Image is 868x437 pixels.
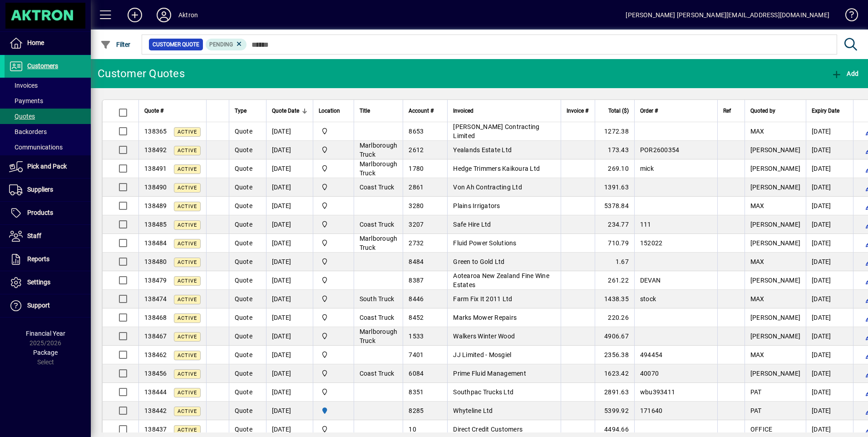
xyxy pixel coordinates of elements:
td: [DATE] [266,308,313,327]
td: [DATE] [806,197,853,215]
a: Settings [5,271,91,294]
span: Central [319,164,348,174]
td: [DATE] [266,215,313,234]
span: Quote [235,146,252,154]
td: 5378.84 [595,197,634,215]
td: [DATE] [806,290,853,308]
span: 138456 [144,370,167,377]
span: 2732 [409,239,424,247]
td: [DATE] [266,402,313,420]
span: MAX [750,295,764,303]
span: Central [319,201,348,211]
div: Quote # [144,106,201,116]
span: Direct Credit Customers [453,426,523,433]
span: Quote [235,388,252,396]
div: Ref [723,106,739,116]
span: 138489 [144,202,167,209]
mat-chip: Pending Status: Pending [206,39,247,50]
td: 710.79 [595,234,634,253]
span: 138365 [144,128,167,135]
span: Central [319,238,348,248]
span: Active [178,241,197,247]
span: Central [319,257,348,267]
td: 261.22 [595,271,634,290]
span: 494454 [640,351,663,358]
span: [PERSON_NAME] [750,314,800,321]
span: Von Ah Contracting Ltd [453,184,522,191]
span: 3207 [409,221,424,228]
span: Prime Fluid Management [453,370,526,377]
div: Aktron [178,8,198,22]
span: MAX [750,202,764,209]
span: Customers [27,62,58,70]
span: 8484 [409,258,424,265]
span: 7401 [409,351,424,358]
span: Quote [235,239,252,247]
span: 8351 [409,388,424,396]
span: Backorders [9,128,47,135]
span: Invoice # [567,106,588,116]
span: Central [319,350,348,360]
span: HAMILTON [319,406,348,416]
td: 1391.63 [595,178,634,197]
td: [DATE] [266,364,313,383]
span: Quote [235,258,252,265]
span: Coast Truck [360,221,395,228]
td: 5399.92 [595,402,634,420]
span: Active [178,334,197,340]
span: MAX [750,258,764,265]
td: [DATE] [806,141,853,159]
span: Active [178,222,197,228]
span: 1533 [409,333,424,340]
td: 173.43 [595,141,634,159]
a: Products [5,202,91,224]
span: Central [319,182,348,192]
span: 152022 [640,239,663,247]
div: Invoiced [453,106,555,116]
button: Profile [149,7,178,23]
td: 2891.63 [595,383,634,402]
span: Suppliers [27,186,53,193]
span: 111 [640,221,651,228]
span: 138479 [144,277,167,284]
span: Title [360,106,370,116]
span: Quote [235,202,252,209]
span: DEVAN [640,277,661,284]
span: OFFICE [750,426,773,433]
span: JJ Limited - Mosgiel [453,351,511,358]
span: 138490 [144,184,167,191]
span: Green to Gold Ltd [453,258,504,265]
td: 4906.67 [595,327,634,346]
span: Quotes [9,113,35,120]
span: Hedge Trimmers Kaikoura Ltd [453,165,540,172]
td: 234.77 [595,215,634,234]
span: Quote [235,426,252,433]
td: [DATE] [806,327,853,346]
a: Quotes [5,109,91,124]
span: Central [319,145,348,155]
span: 8446 [409,295,424,303]
span: Communications [9,144,63,151]
span: 138480 [144,258,167,265]
span: [PERSON_NAME] [750,146,800,154]
span: 8653 [409,128,424,135]
span: Yealands Estate Ltd [453,146,512,154]
span: Central [319,368,348,378]
span: 8387 [409,277,424,284]
span: Active [178,353,197,358]
span: 2612 [409,146,424,154]
button: Add [829,65,861,82]
span: Quoted by [750,106,775,116]
span: Expiry Date [812,106,839,116]
span: Farm Fix It 2011 Ltd [453,295,512,303]
span: 3280 [409,202,424,209]
span: Quote [235,184,252,191]
span: Coast Truck [360,370,395,377]
span: [PERSON_NAME] [750,277,800,284]
div: Customer Quotes [98,66,185,81]
span: 138444 [144,388,167,396]
td: [DATE] [266,253,313,271]
span: Whyteline Ltd [453,407,493,414]
span: 8452 [409,314,424,321]
td: [DATE] [266,327,313,346]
